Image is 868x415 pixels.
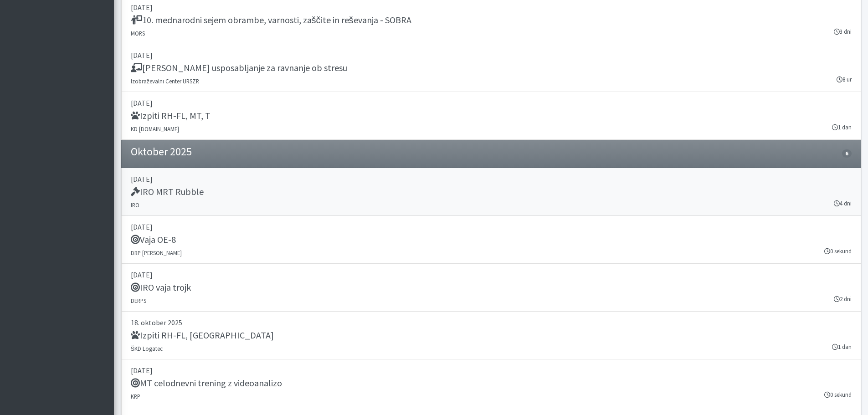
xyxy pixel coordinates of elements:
[131,234,176,245] h5: Vaja OE-8
[131,50,852,61] p: [DATE]
[834,27,852,36] small: 3 dni
[834,199,852,208] small: 4 dni
[131,378,282,389] h5: MT celodnevni trening z videoanalizo
[131,174,852,184] p: [DATE]
[824,247,852,256] small: 0 sekund
[131,330,274,341] h5: Izpiti RH-FL, [GEOGRAPHIC_DATA]
[832,343,852,351] small: 1 dan
[131,221,852,232] p: [DATE]
[121,216,861,264] a: [DATE] Vaja OE-8 DRP [PERSON_NAME] 0 sekund
[842,149,851,158] span: 6
[131,365,852,376] p: [DATE]
[131,297,146,304] small: DERPS
[131,110,211,121] h5: Izpiti RH-FL, MT, T
[131,345,163,352] small: ŠKD Logatec
[131,2,852,13] p: [DATE]
[131,62,347,73] h5: [PERSON_NAME] usposabljanje za ravnanje ob stresu
[131,145,192,159] h4: Oktober 2025
[131,186,204,197] h5: IRO MRT Rubble
[131,393,140,400] small: KRP
[131,125,179,133] small: KD [DOMAIN_NAME]
[131,77,199,85] small: Izobraževalni Center URSZR
[121,359,861,407] a: [DATE] MT celodnevni trening z videoanalizo KRP 0 sekund
[832,123,852,132] small: 1 dan
[131,317,852,328] p: 18. oktober 2025
[131,282,191,293] h5: IRO vaja trojk
[131,269,852,280] p: [DATE]
[824,390,852,399] small: 0 sekund
[131,15,411,26] h5: 10. mednarodni sejem obrambe, varnosti, zaščite in reševanja - SOBRA
[131,249,182,256] small: DRP [PERSON_NAME]
[837,75,852,84] small: 8 ur
[121,312,861,359] a: 18. oktober 2025 Izpiti RH-FL, [GEOGRAPHIC_DATA] ŠKD Logatec 1 dan
[121,264,861,312] a: [DATE] IRO vaja trojk DERPS 2 dni
[121,44,861,92] a: [DATE] [PERSON_NAME] usposabljanje za ravnanje ob stresu Izobraževalni Center URSZR 8 ur
[131,97,852,108] p: [DATE]
[121,168,861,216] a: [DATE] IRO MRT Rubble IRO 4 dni
[834,295,852,303] small: 2 dni
[131,30,145,37] small: MORS
[131,201,139,209] small: IRO
[121,92,861,140] a: [DATE] Izpiti RH-FL, MT, T KD [DOMAIN_NAME] 1 dan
